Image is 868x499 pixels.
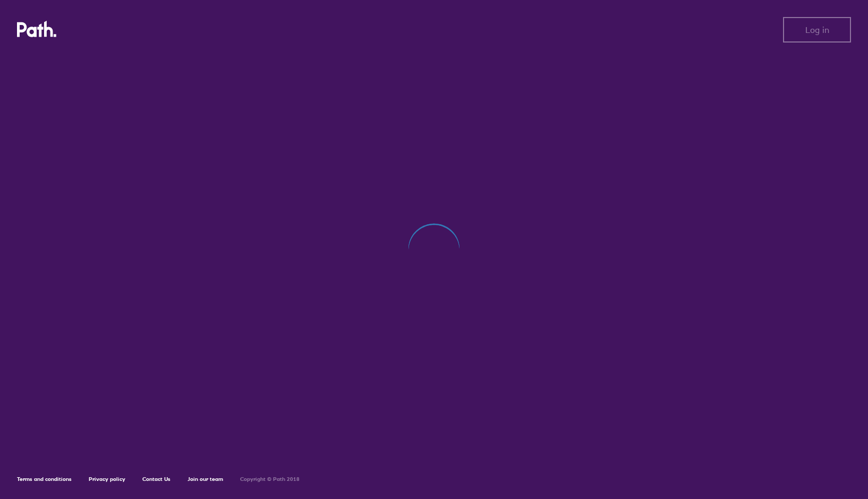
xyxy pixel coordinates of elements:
[142,476,171,483] a: Contact Us
[89,476,125,483] a: Privacy policy
[17,476,72,483] a: Terms and conditions
[805,25,829,35] span: Log in
[188,476,223,483] a: Join our team
[240,476,300,483] h6: Copyright © Path 2018
[783,17,851,43] button: Log in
